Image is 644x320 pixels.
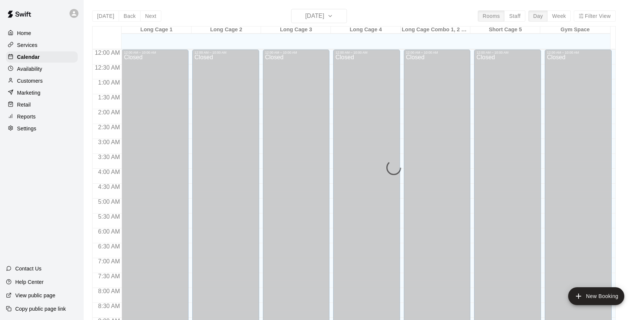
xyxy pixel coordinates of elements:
[6,28,78,39] a: Home
[540,26,610,34] div: Gym Space
[96,243,122,250] span: 6:30 AM
[194,51,257,54] div: 12:00 AM – 10:00 AM
[17,41,38,49] p: Services
[96,213,122,220] span: 5:30 AM
[17,65,42,73] p: Availability
[17,89,41,96] p: Marketing
[6,87,78,98] a: Marketing
[6,75,78,86] a: Customers
[15,292,55,299] p: View public page
[568,287,624,305] button: add
[6,51,78,63] a: Calendar
[406,51,468,54] div: 12:00 AM – 10:00 AM
[17,101,31,108] p: Retail
[17,53,40,61] p: Calendar
[96,124,122,130] span: 2:30 AM
[401,26,471,34] div: Long Cage Combo 1, 2 & 3
[93,50,122,56] span: 12:00 AM
[335,51,398,54] div: 12:00 AM – 10:00 AM
[261,26,331,34] div: Long Cage 3
[6,123,78,134] a: Settings
[96,273,122,279] span: 7:30 AM
[17,113,36,120] p: Reports
[96,258,122,264] span: 7:00 AM
[96,154,122,160] span: 3:30 AM
[96,169,122,175] span: 4:00 AM
[265,51,328,54] div: 12:00 AM – 10:00 AM
[96,139,122,145] span: 3:00 AM
[96,228,122,235] span: 6:00 AM
[17,29,31,37] p: Home
[122,26,191,34] div: Long Cage 1
[17,77,43,85] p: Customers
[96,184,122,190] span: 4:30 AM
[547,51,609,54] div: 12:00 AM – 10:00 AM
[15,265,42,272] p: Contact Us
[96,199,122,205] span: 5:00 AM
[96,303,122,309] span: 8:30 AM
[96,94,122,101] span: 1:30 AM
[93,64,122,71] span: 12:30 AM
[17,125,36,132] p: Settings
[6,99,78,110] a: Retail
[124,51,186,54] div: 12:00 AM – 10:00 AM
[331,26,401,34] div: Long Cage 4
[96,288,122,294] span: 8:00 AM
[191,26,261,34] div: Long Cage 2
[96,109,122,115] span: 2:00 AM
[470,26,540,34] div: Short Cage 5
[6,63,78,75] a: Availability
[96,79,122,86] span: 1:00 AM
[6,111,78,122] a: Reports
[6,39,78,51] a: Services
[15,278,44,286] p: Help Center
[476,51,539,54] div: 12:00 AM – 10:00 AM
[15,305,66,313] p: Copy public page link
